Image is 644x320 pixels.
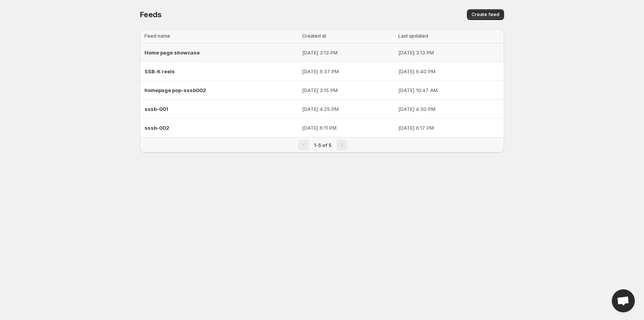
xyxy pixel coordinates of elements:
span: Create feed [472,12,499,18]
p: [DATE] 3:15 PM [302,86,394,94]
span: homepage pop-sssb002 [145,87,206,93]
span: Last updated [398,33,428,39]
span: Created at [302,33,326,39]
button: Create feed [467,9,504,20]
p: [DATE] 4:30 PM [398,105,499,113]
p: [DATE] 6:40 PM [398,68,499,75]
span: sssb-002 [145,125,169,131]
span: Home page showcase [145,49,200,56]
p: [DATE] 6:11 PM [302,124,394,132]
div: Open chat [612,289,635,312]
p: [DATE] 6:17 PM [398,124,499,132]
p: [DATE] 3:13 PM [398,49,499,56]
nav: Pagination [140,137,504,153]
p: [DATE] 10:47 AM [398,86,499,94]
p: [DATE] 3:13 PM [302,49,394,56]
span: sssb-001 [145,106,168,112]
span: Feed name [145,33,170,39]
span: 1-5 of 5 [314,142,332,148]
span: SSB-K reels [145,68,175,74]
span: Feeds [140,10,162,19]
p: [DATE] 6:37 PM [302,68,394,75]
p: [DATE] 4:25 PM [302,105,394,113]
